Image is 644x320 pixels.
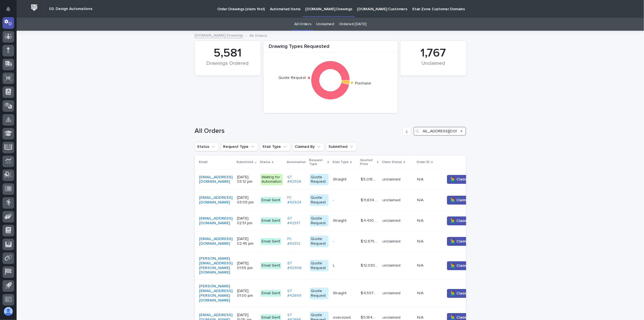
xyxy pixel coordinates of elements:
[333,238,335,244] p: -
[29,2,39,13] img: Workspace Logo
[326,142,357,151] button: Submitted
[333,262,336,268] p: L
[237,195,256,205] p: [DATE] 03:09 pm
[287,289,305,298] a: ST #42899
[199,256,233,275] a: [PERSON_NAME][EMAIL_ADDRESS][PERSON_NAME][DOMAIN_NAME]
[221,142,258,151] button: Request Type
[382,177,413,182] p: unclaimed
[195,32,244,38] a: [DOMAIN_NAME] Drawings
[287,175,305,184] a: ST #42926
[287,261,305,270] a: ST #42906
[417,217,425,223] p: N/A
[361,262,379,268] p: $ 12,030.00
[199,159,208,165] p: Email
[7,7,14,16] div: Notifications
[417,290,425,296] p: N/A
[413,127,466,136] input: Search
[195,231,492,252] tr: [EMAIL_ADDRESS][DOMAIN_NAME] [DATE] 02:45 pmEmail SentFC #42912 Quote Request-- $ 12,875.00$ 12,8...
[361,217,379,223] p: $ 4,430.00
[451,291,478,296] span: 🙋‍♂️ Claim Order
[382,159,402,165] p: Claim Status
[451,263,478,269] span: 🙋‍♂️ Claim Order
[287,216,305,226] a: ST #42917
[451,218,478,224] span: 🙋‍♂️ Claim Order
[278,76,306,80] text: Quote Request
[333,197,335,203] p: -
[195,252,492,279] tr: [PERSON_NAME][EMAIL_ADDRESS][PERSON_NAME][DOMAIN_NAME] [DATE] 01:59 pmEmail SentST #42906 Quote R...
[199,216,233,226] a: [EMAIL_ADDRESS][DOMAIN_NAME]
[293,142,324,151] button: Claimed By
[451,239,478,244] span: 🙋‍♂️ Claim Order
[310,215,329,227] div: Quote Request
[382,239,413,244] p: unclaimed
[447,289,481,298] button: 🙋‍♂️ Claim Order
[382,198,413,203] p: unclaimed
[237,159,254,165] p: Submitted
[332,159,349,165] p: Stair Type
[237,216,256,226] p: [DATE] 02:51 pm
[195,190,492,211] tr: [EMAIL_ADDRESS][DOMAIN_NAME] [DATE] 03:09 pmEmail SentFC #42924 Quote Request-- $ 11,634.00$ 11,6...
[310,174,329,185] div: Quote Request
[361,238,379,244] p: $ 12,875.00
[333,176,348,182] p: Straight
[250,32,267,38] p: All Orders
[417,159,430,165] p: Order ID
[237,261,256,270] p: [DATE] 01:59 pm
[260,238,281,245] div: Email Sent
[417,262,425,268] p: N/A
[417,176,425,182] p: N/A
[195,169,492,190] tr: [EMAIL_ADDRESS][DOMAIN_NAME] [DATE] 03:12 pmWaiting for AutomationST #42926 Quote RequestStraight...
[355,82,371,86] text: Purchase
[361,314,379,320] p: $ 5,164.00
[2,306,14,317] button: users-avatar
[199,284,233,303] a: [PERSON_NAME][EMAIL_ADDRESS][PERSON_NAME][DOMAIN_NAME]
[294,18,311,31] a: All Orders
[204,46,251,60] div: 5,581
[237,289,256,298] p: [DATE] 01:00 pm
[199,175,233,184] a: [EMAIL_ADDRESS][DOMAIN_NAME]
[204,61,251,72] div: Drawings Ordered
[361,197,379,203] p: $ 11,634.00
[447,216,481,225] button: 🙋‍♂️ Claim Order
[195,127,400,135] h1: All Orders
[333,290,348,296] p: Straight
[260,142,290,151] button: Stair Type
[447,261,481,270] button: 🙋‍♂️ Claim Order
[361,290,379,296] p: $ 4,597.00
[237,237,256,246] p: [DATE] 02:45 pm
[382,291,413,296] p: unclaimed
[199,237,233,246] a: [EMAIL_ADDRESS][DOMAIN_NAME]
[451,177,478,182] span: 🙋‍♂️ Claim Order
[417,314,425,320] p: N/A
[310,260,329,272] div: Quote Request
[333,314,352,320] p: oversized
[309,157,326,167] p: Request Type
[260,174,283,185] div: Waiting for Automation
[410,46,457,60] div: 1,767
[195,210,492,231] tr: [EMAIL_ADDRESS][DOMAIN_NAME] [DATE] 02:51 pmEmail SentST #42917 Quote RequestStraightStraight $ 4...
[287,237,305,246] a: FC #42912
[260,262,281,269] div: Email Sent
[263,44,398,53] div: Drawing Types Requested
[447,237,481,246] button: 🙋‍♂️ Claim Order
[310,194,329,206] div: Quote Request
[310,288,329,299] div: Quote Request
[260,290,281,297] div: Email Sent
[447,196,481,205] button: 🙋‍♂️ Claim Order
[417,197,425,203] p: N/A
[237,175,256,184] p: [DATE] 03:12 pm
[316,18,334,31] a: Unclaimed
[417,238,425,244] p: N/A
[195,142,219,151] button: Status
[287,159,306,165] p: Automation
[287,195,305,205] a: FC #42924
[382,218,413,223] p: unclaimed
[410,61,457,72] div: Unclaimed
[361,176,379,182] p: $ 5,018.00
[195,280,492,307] tr: [PERSON_NAME][EMAIL_ADDRESS][PERSON_NAME][DOMAIN_NAME] [DATE] 01:00 pmEmail SentST #42899 Quote R...
[333,217,348,223] p: Straight
[310,236,329,247] div: Quote Request
[339,18,366,31] a: Ordered [DATE]
[260,217,281,224] div: Email Sent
